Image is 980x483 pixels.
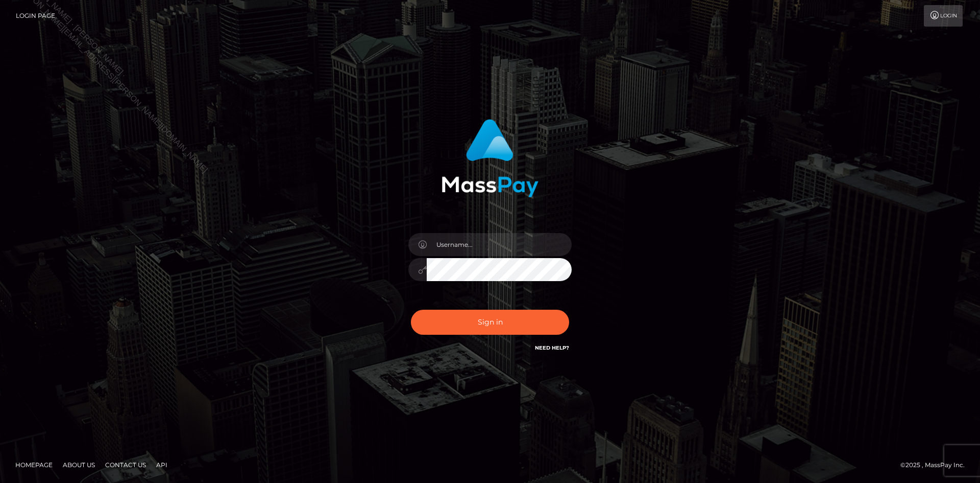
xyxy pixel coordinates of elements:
[101,457,150,473] a: Contact Us
[427,233,572,256] input: Username...
[442,119,538,197] img: MassPay Login
[16,5,55,27] a: Login Page
[924,5,963,27] a: Login
[411,310,569,335] button: Sign in
[59,457,99,473] a: About Us
[535,344,569,351] a: Need Help?
[152,457,171,473] a: API
[11,457,57,473] a: Homepage
[900,459,972,471] div: © 2025 , MassPay Inc.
